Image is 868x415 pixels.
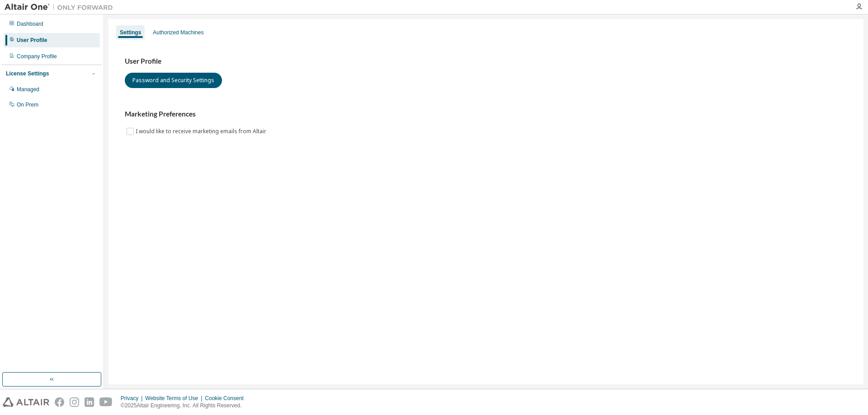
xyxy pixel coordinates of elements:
div: On Prem [17,101,38,108]
h3: Marketing Preferences [125,110,847,119]
p: © 2025 Altair Engineering, Inc. All Rights Reserved. [121,402,249,410]
img: altair_logo.svg [3,397,49,407]
div: Managed [17,86,39,93]
div: License Settings [6,70,49,77]
div: Company Profile [17,53,57,60]
img: facebook.svg [55,397,64,407]
img: instagram.svg [70,397,79,407]
button: Password and Security Settings [125,73,222,88]
div: Privacy [121,395,145,402]
label: I would like to receive marketing emails from Altair [136,126,268,137]
div: User Profile [17,37,47,44]
img: linkedin.svg [85,397,94,407]
div: Cookie Consent [205,395,249,402]
img: youtube.svg [99,397,113,407]
div: Website Terms of Use [145,395,205,402]
img: Altair One [5,3,118,12]
div: Settings [120,29,141,36]
div: Authorized Machines [153,29,203,36]
div: Dashboard [17,20,43,28]
h3: User Profile [125,57,847,66]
